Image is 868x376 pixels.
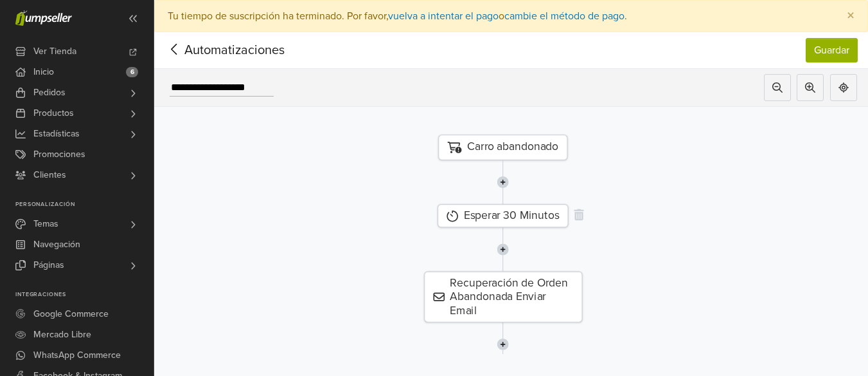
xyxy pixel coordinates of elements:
a: vuelva a intentar el pago [388,10,499,23]
button: Close [834,1,867,32]
span: Productos [33,103,74,124]
img: line-7960e5f4d2b50ad2986e.svg [497,322,509,366]
img: line-7960e5f4d2b50ad2986e.svg [497,228,509,272]
p: Personalización [15,201,154,209]
span: 6 [126,67,138,77]
span: Páginas [33,255,64,276]
span: × [847,6,855,25]
button: Guardar [806,38,858,62]
span: Mercado Libre [33,324,91,345]
img: line-7960e5f4d2b50ad2986e.svg [497,160,509,204]
div: Esperar 30 Minutos [438,204,568,228]
div: Recuperación de Orden Abandonada Enviar Email [424,272,582,323]
span: Estadísticas [33,124,80,144]
div: Carro abandonado [438,135,567,160]
span: Promociones [33,144,85,165]
span: Inicio [33,62,54,82]
span: Google Commerce [33,304,109,324]
a: cambie el método de pago [504,10,624,23]
p: Integraciones [15,291,154,299]
span: Automatizaciones [164,41,265,60]
span: Temas [33,214,58,234]
span: Ver Tienda [33,41,76,62]
span: WhatsApp Commerce [33,345,121,366]
span: Pedidos [33,82,66,103]
span: Clientes [33,165,66,185]
span: Navegación [33,234,80,255]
